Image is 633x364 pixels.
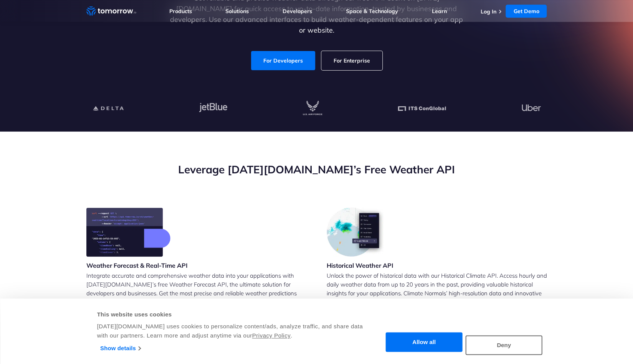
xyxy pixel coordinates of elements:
[327,271,547,315] p: Unlock the power of historical data with our Historical Climate API. Access hourly and daily weat...
[86,271,307,324] p: Integrate accurate and comprehensive weather data into your applications with [DATE][DOMAIN_NAME]...
[432,8,447,15] a: Learn
[251,51,315,70] a: For Developers
[86,162,547,177] h2: Leverage [DATE][DOMAIN_NAME]’s Free Weather API
[86,5,136,17] a: Home link
[506,5,547,18] a: Get Demo
[321,51,382,70] a: For Enterprise
[283,8,312,15] a: Developers
[346,8,398,15] a: Space & Technology
[466,335,542,355] button: Deny
[225,8,249,15] a: Solutions
[86,261,188,270] h3: Weather Forecast & Real-Time API
[480,8,496,15] a: Log In
[97,310,364,319] div: This website uses cookies
[100,343,140,354] a: Show details
[327,261,393,270] h3: Historical Weather API
[97,322,364,340] div: [DATE][DOMAIN_NAME] uses cookies to personalize content/ads, analyze traffic, and share data with...
[169,8,192,15] a: Products
[386,333,463,352] button: Allow all
[252,332,291,339] a: Privacy Policy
